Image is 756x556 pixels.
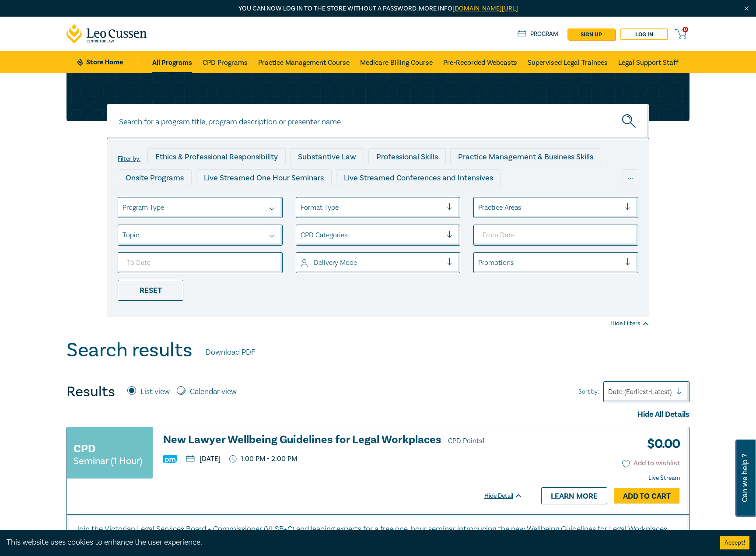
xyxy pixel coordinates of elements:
[466,190,546,207] div: National Programs
[720,536,749,549] button: Accept cookies
[301,203,302,212] input: select
[66,4,689,14] p: You can now log in to the store without a password. More info
[452,4,518,13] a: [DOMAIN_NAME][URL]
[450,148,601,165] div: Practice Management & Business Skills
[614,488,680,504] a: Add to Cart
[640,434,680,454] h3: $ 0.00
[73,441,95,457] h3: CPD
[478,203,480,212] input: select
[448,436,485,445] span: CPD Points 1
[473,225,638,246] input: From Date
[620,28,668,40] a: Log in
[608,387,610,397] input: Sort by
[261,190,361,207] div: Pre-Recorded Webcasts
[107,104,649,139] input: Search for a program title, program description or presenter name
[118,280,183,301] div: Reset
[478,258,480,267] input: select
[567,28,615,40] a: sign up
[578,387,599,397] span: Sort by:
[122,203,124,212] input: select
[648,474,680,482] strong: Live Stream
[122,230,124,240] input: select
[541,487,607,504] a: Learn more
[368,148,446,165] div: Professional Skills
[206,347,255,358] a: Download PDF
[623,169,638,186] div: ...
[152,51,192,73] a: All Programs
[366,190,462,207] div: 10 CPD Point Packages
[518,29,558,39] a: Program
[190,386,237,398] label: Calendar view
[229,455,297,463] p: 1:00 PM - 2:00 PM
[163,434,523,447] a: New Lawyer Wellbeing Guidelines for Legal Workplaces CPD Points1
[203,51,248,73] a: CPD Programs
[76,524,680,546] p: Join the Victorian Legal Services Board + Commissioner (VLSB+C) and leading experts for a free on...
[118,169,192,186] div: Onsite Programs
[443,51,517,73] a: Pre-Recorded Webcasts
[118,252,283,273] input: To Date
[66,339,192,362] h1: Search results
[741,445,749,511] span: Can we help ?
[196,169,332,186] div: Live Streamed One Hour Seminars
[147,148,286,165] div: Ethics & Professional Responsibility
[610,319,649,328] div: Hide Filters
[73,457,142,465] small: Seminar (1 Hour)
[682,27,688,32] span: 0
[7,537,707,548] div: This website uses cookies to enhance the user experience.
[258,51,350,73] a: Practice Management Course
[528,51,608,73] a: Supervised Legal Trainees
[290,148,364,165] div: Substantive Law
[186,455,220,462] p: [DATE]
[118,155,140,162] label: Filter by:
[301,258,302,267] input: select
[301,230,302,240] input: select
[743,5,750,12] img: Close
[163,434,523,447] h3: New Lawyer Wellbeing Guidelines for Legal Workplaces
[484,492,532,500] div: Hide Detail
[66,409,689,420] div: Hide All Details
[622,458,680,468] button: Add to wishlist
[118,190,256,207] div: Live Streamed Practical Workshops
[336,169,501,186] div: Live Streamed Conferences and Intensives
[163,455,177,463] img: Practice Management & Business Skills
[140,386,170,398] label: List view
[360,51,433,73] a: Medicare Billing Course
[66,383,115,401] h4: Results
[77,57,138,67] a: Store Home
[618,51,679,73] a: Legal Support Staff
